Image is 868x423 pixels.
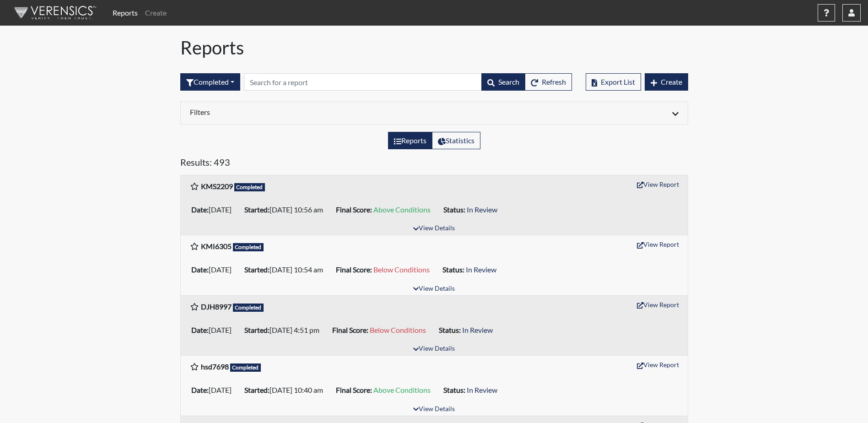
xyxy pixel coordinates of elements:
label: View statistics about completed interviews [432,132,480,149]
b: Status: [443,205,465,214]
div: Click to expand/collapse filters [183,108,685,119]
button: Refresh [525,73,572,91]
span: Completed [234,183,265,191]
button: Search [481,73,525,91]
b: Final Score: [336,265,372,274]
b: KMS2209 [201,182,233,190]
b: Final Score: [336,205,372,214]
button: View Details [409,222,459,235]
b: KMI6305 [201,242,232,250]
span: Completed [233,304,264,312]
span: Export List [601,77,635,86]
button: View Details [409,283,459,295]
span: Completed [233,243,264,251]
b: hsd7698 [201,362,229,371]
span: In Review [466,265,496,274]
b: Date: [191,385,209,394]
li: [DATE] [188,202,241,217]
h1: Reports [180,37,688,59]
b: Status: [443,385,465,394]
span: In Review [462,325,493,334]
span: Search [498,77,519,86]
h5: Results: 493 [180,157,688,171]
input: Search by Registration ID, Interview Number, or Investigation Name. [244,73,482,91]
b: Date: [191,205,209,214]
b: Started: [244,385,270,394]
span: Above Conditions [373,205,431,214]
button: Export List [586,73,641,91]
span: Below Conditions [370,325,426,334]
b: Started: [244,325,270,334]
b: Date: [191,325,209,334]
button: View Report [633,358,683,372]
b: Final Score: [336,385,372,394]
b: DJH8997 [201,302,232,311]
b: Started: [244,265,270,274]
span: In Review [467,205,497,214]
span: Refresh [542,77,566,86]
span: Completed [230,363,261,372]
button: View Report [633,177,683,191]
b: Date: [191,265,209,274]
button: View Report [633,298,683,312]
label: View the list of reports [388,132,432,149]
b: Status: [442,265,464,274]
b: Status: [439,325,461,334]
span: Below Conditions [373,265,430,274]
button: Create [645,73,688,91]
button: View Details [409,343,459,355]
li: [DATE] 4:51 pm [241,323,329,337]
button: View Details [409,403,459,416]
span: In Review [467,385,497,394]
li: [DATE] 10:54 am [241,262,332,277]
a: Reports [109,4,141,22]
li: [DATE] [188,323,241,337]
div: Filter by interview status [180,73,240,91]
li: [DATE] 10:56 am [241,202,332,217]
li: [DATE] [188,383,241,397]
li: [DATE] [188,262,241,277]
button: View Report [633,237,683,251]
li: [DATE] 10:40 am [241,383,332,397]
b: Final Score: [332,325,368,334]
span: Above Conditions [373,385,431,394]
b: Started: [244,205,270,214]
a: Create [141,4,170,22]
span: Create [661,77,682,86]
button: Completed [180,73,240,91]
h6: Filters [190,108,427,116]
